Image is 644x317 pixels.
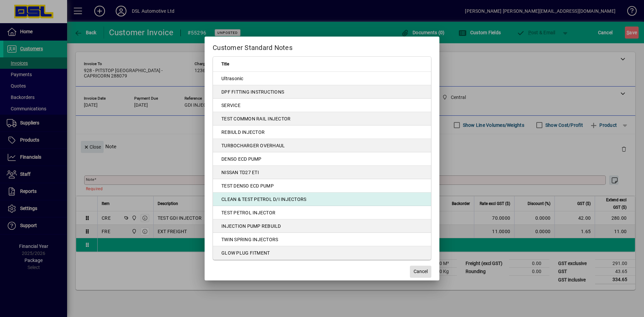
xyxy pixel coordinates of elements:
[213,112,431,125] td: TEST COMMON RAIL INJECTOR
[410,266,431,278] button: Cancel
[221,60,229,68] span: Title
[213,219,431,233] td: INJECTION PUMP REBUILD
[213,152,431,166] td: DENSO ECD PUMP
[213,99,431,112] td: SERVICE
[213,85,431,99] td: DPF FITTING INSTRUCTIONS
[213,72,431,85] td: Ultrasonic
[213,179,431,193] td: TEST DENSO ECD PUMP
[213,206,431,219] td: TEST PETROL INJECTOR
[414,268,428,275] span: Cancel
[213,246,431,260] td: GLOW PLUG FITMENT
[205,37,439,56] h2: Customer Standard Notes
[213,125,431,139] td: REBIULD INJECTOR
[213,233,431,246] td: TWIN SPRING INJECTORS
[213,193,431,206] td: CLEAN & TEST PETROL D/I INJECTORS
[213,166,431,179] td: NISSAN TD27 ETI
[213,139,431,152] td: TURBOCHARGER OVERHAUL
